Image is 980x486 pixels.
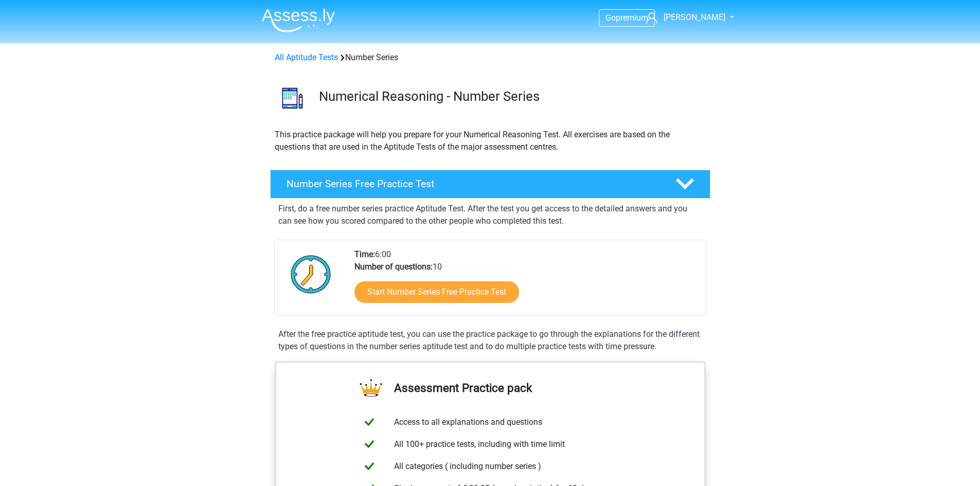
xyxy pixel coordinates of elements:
p: This practice package will help you prepare for your Numerical Reasoning Test. All exercises are ... [275,129,706,153]
span: Go [605,13,616,23]
b: Time: [354,249,375,259]
a: Start Number Series Free Practice Test [354,281,519,303]
a: Gopremium [599,11,654,25]
b: Number of questions: [354,262,433,272]
img: Assessly [262,8,335,32]
a: [PERSON_NAME] [642,11,726,24]
a: Number Series Free Practice Test [266,170,715,199]
div: After the free practice aptitude test, you can use the practice package to go through the explana... [274,328,706,353]
h3: Numerical Reasoning - Number Series [319,88,702,104]
a: All Aptitude Tests [275,52,338,62]
div: 6:00 10 [347,248,705,315]
p: First, do a free number series practice Aptitude Test. After the test you get access to the detai... [278,203,702,227]
img: number series [271,76,314,120]
img: Clock [285,248,337,300]
div: Number Series [271,51,710,64]
span: premium [616,13,648,23]
h4: Number Series Free Practice Test [287,178,659,190]
span: [PERSON_NAME] [664,12,725,22]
